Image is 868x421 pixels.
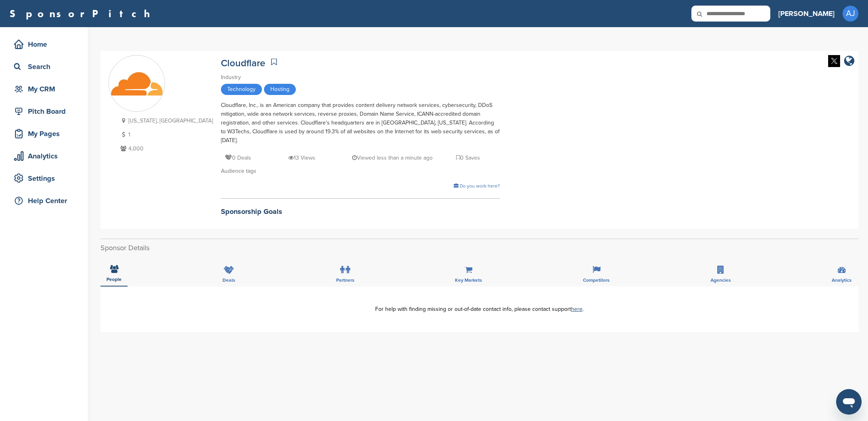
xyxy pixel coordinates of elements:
span: Technology [221,84,262,95]
div: Settings [12,171,80,186]
img: Twitter white [828,55,840,67]
div: Help Center [12,194,80,208]
h2: Sponsorship Goals [221,206,500,217]
p: Viewed less than a minute ago [352,153,433,163]
span: Deals [222,278,235,283]
span: Do you work here? [460,183,500,189]
p: [US_STATE], [GEOGRAPHIC_DATA] [118,116,213,126]
a: Cloudflare [221,57,265,69]
a: Analytics [8,147,80,165]
span: Hosting [264,84,296,95]
div: Industry [221,73,500,82]
img: Sponsorpitch & Cloudflare [109,56,165,112]
a: SponsorPitch [10,8,155,19]
a: Help Center [8,192,80,210]
a: [PERSON_NAME] [778,5,835,22]
iframe: Button to launch messaging window [836,389,862,415]
div: Pitch Board [12,104,80,119]
div: Audience tags [221,167,500,176]
span: Key Markets [455,278,482,283]
a: company link [844,55,854,68]
div: Cloudflare, Inc., is an American company that provides content delivery network services, cyberse... [221,101,500,145]
a: My CRM [8,80,80,98]
div: Home [12,37,80,51]
a: Home [8,35,80,53]
h2: Sponsor Details [100,243,858,253]
p: 13 Views [288,153,315,163]
p: 1 [118,130,213,140]
p: 0 Saves [456,153,480,163]
div: For help with finding missing or out-of-date contact info, please contact support . [112,306,846,312]
a: Do you work here? [454,183,500,189]
span: Analytics [832,278,852,283]
span: Partners [336,278,354,283]
p: 4,000 [118,144,213,154]
a: here [571,306,583,312]
span: People [106,277,122,282]
a: Pitch Board [8,102,80,121]
a: Search [8,57,80,76]
span: Agencies [711,278,731,283]
div: My Pages [12,126,80,141]
a: My Pages [8,125,80,143]
div: Search [12,59,80,74]
div: My CRM [12,82,80,96]
span: Competitors [583,278,610,283]
span: AJ [842,6,858,22]
h3: [PERSON_NAME] [778,8,835,19]
div: Analytics [12,149,80,163]
a: Settings [8,169,80,188]
p: 0 Deals [225,153,251,163]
